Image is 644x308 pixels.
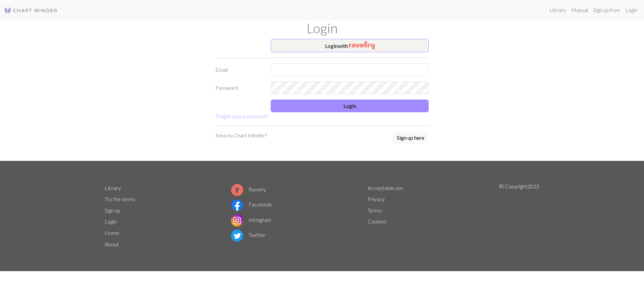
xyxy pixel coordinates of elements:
h1: Login [101,20,543,36]
img: Ravelry logo [231,184,243,196]
a: Login [105,218,117,225]
img: Instagram logo [231,214,243,227]
a: Manual [569,3,591,17]
label: Password [211,81,267,94]
a: Facebook [231,201,272,207]
a: Acceptable use [368,185,403,191]
a: Library [105,185,121,191]
a: Home [105,230,119,236]
p: © Copyright 2025 [499,182,539,250]
a: Privacy [368,196,385,202]
img: Twitter logo [231,230,243,242]
img: Ravelry [349,41,375,49]
a: Terms [368,207,382,213]
p: New to Chart Minder? [215,131,267,139]
a: Sign up [105,207,120,213]
a: Library [547,3,569,17]
a: Ravelry [231,186,266,192]
img: Logo [4,6,58,14]
button: Login [271,100,429,112]
a: Twitter [231,232,265,238]
button: Loginwith [271,39,429,52]
a: Try the demo [105,196,135,202]
a: Forgot your password? [215,113,268,119]
a: Cookies [368,218,386,225]
a: Sign up here [392,131,429,145]
button: Sign up here [392,131,429,144]
a: About [105,241,119,247]
img: Facebook logo [231,199,243,211]
a: Sign up free [591,3,623,17]
a: Instagram [231,217,271,223]
label: Email [211,63,267,76]
a: Login [623,3,640,17]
